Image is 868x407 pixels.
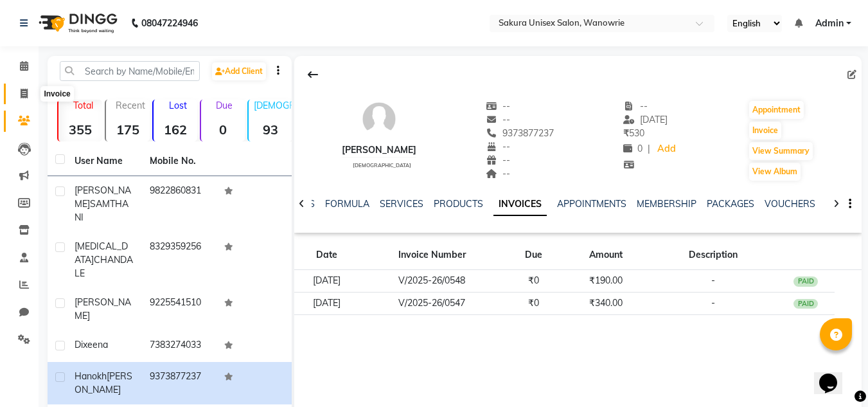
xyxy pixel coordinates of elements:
span: - [711,297,715,309]
td: [DATE] [294,292,359,314]
button: View Album [749,163,801,181]
strong: 355 [58,122,102,138]
img: avatar [360,100,398,138]
td: ₹0 [505,292,563,314]
p: Due [204,100,245,111]
td: V/2025-26/0547 [359,292,505,314]
img: logo [33,5,121,41]
th: Amount [563,240,649,270]
span: hanokh [75,370,107,382]
span: 0 [623,143,642,154]
td: ₹340.00 [563,292,649,314]
span: -- [486,100,510,112]
span: -- [486,141,510,152]
td: ₹190.00 [563,270,649,293]
strong: 93 [249,122,292,138]
span: ₹ [623,127,629,139]
a: Add Client [212,62,266,80]
span: [MEDICAL_DATA] [75,240,128,266]
th: User Name [67,147,142,176]
a: PACKAGES [707,198,754,210]
div: [PERSON_NAME] [342,143,416,157]
a: APPOINTMENTS [557,198,626,210]
iframe: chat widget [814,356,855,394]
span: 9373877237 [486,127,554,139]
span: [DEMOGRAPHIC_DATA] [353,162,411,168]
a: FORMULA [325,198,369,210]
a: VOUCHERS [765,198,815,210]
td: 9822860831 [142,176,217,232]
span: [PERSON_NAME] [75,185,131,210]
div: Back to Client [299,62,326,87]
span: -- [623,100,648,112]
td: 7383274033 [142,330,217,362]
td: V/2025-26/0548 [359,270,505,293]
td: 9225541510 [142,288,217,330]
button: Invoice [749,122,781,140]
p: Total [64,100,102,111]
div: Invoice [40,86,73,102]
strong: 0 [201,122,245,138]
span: Admin [815,17,844,30]
span: - [711,275,715,286]
span: | [648,142,650,156]
button: Appointment [749,101,804,119]
span: -- [486,154,510,166]
span: dixeena [75,339,108,350]
a: SERVICES [380,198,423,210]
strong: 162 [154,122,197,138]
span: [PERSON_NAME] [75,296,131,321]
span: SAMTHANI [75,198,128,223]
p: Recent [111,100,150,111]
th: Invoice Number [359,240,505,270]
a: INVOICES [493,193,547,216]
span: CHANDALE [75,254,133,279]
strong: 175 [106,122,150,138]
p: [DEMOGRAPHIC_DATA] [254,100,292,111]
a: MEMBERSHIP [637,198,696,210]
span: [DATE] [623,114,668,125]
th: Date [294,240,359,270]
th: Mobile No. [142,147,217,176]
a: Add [655,140,678,158]
th: Due [505,240,563,270]
span: -- [486,168,510,179]
div: PAID [793,276,818,287]
button: View Summary [749,142,813,160]
td: 8329359256 [142,232,217,288]
b: 08047224946 [141,5,198,41]
span: -- [486,114,510,125]
div: PAID [793,299,818,309]
th: Description [649,240,777,270]
td: 9373877237 [142,362,217,404]
span: 530 [623,127,644,139]
td: ₹0 [505,270,563,293]
input: Search by Name/Mobile/Email/Code [60,61,200,81]
a: PRODUCTS [434,198,483,210]
p: Lost [159,100,197,111]
td: [DATE] [294,270,359,293]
